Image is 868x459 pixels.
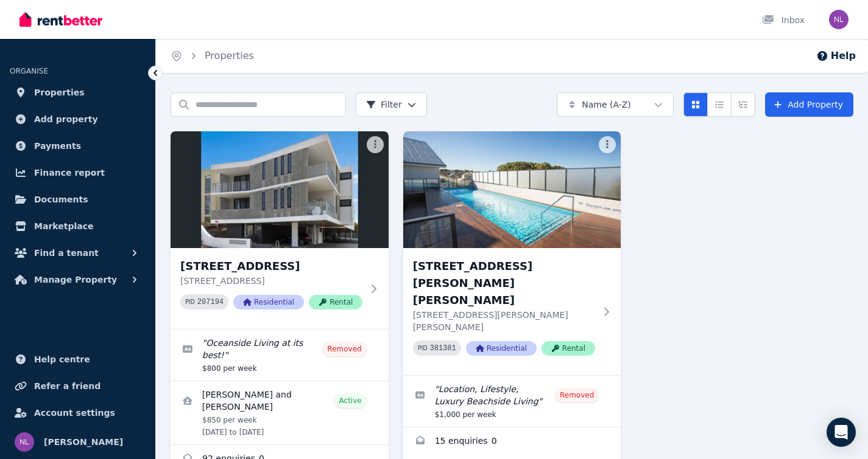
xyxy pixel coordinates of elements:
[171,131,389,329] a: 13/36 Pearl Parade, Scarborough[STREET_ADDRESS][STREET_ADDRESS]PID 207194ResidentialRental
[156,39,269,73] nav: Breadcrumb
[10,67,48,75] span: ORGANISE
[829,10,849,29] img: NICOLE LAMERS
[10,107,146,131] a: Add property
[10,347,146,371] a: Help centre
[683,92,755,117] div: View options
[10,134,146,158] a: Payments
[10,267,146,292] button: Manage Property
[413,309,595,333] p: [STREET_ADDRESS][PERSON_NAME][PERSON_NAME]
[180,275,362,287] p: [STREET_ADDRESS]
[762,14,805,26] div: Inbox
[34,219,93,233] span: Marketplace
[557,92,674,117] button: Name (A-Z)
[731,92,755,117] button: Expanded list view
[366,98,402,111] span: Filter
[309,295,362,309] span: Rental
[10,187,146,212] a: Documents
[418,345,428,351] small: PID
[542,341,595,356] span: Rental
[10,374,146,398] a: Refer a friend
[403,427,621,457] a: Enquiries for 14/46 Angove Dr, Hillarys
[403,131,621,248] img: 14/46 Angove Dr, Hillarys
[10,214,146,238] a: Marketplace
[34,165,105,180] span: Finance report
[19,10,102,29] img: RentBetter
[34,192,88,207] span: Documents
[34,85,85,100] span: Properties
[205,50,254,61] a: Properties
[44,435,123,449] span: [PERSON_NAME]
[171,131,389,248] img: 13/36 Pearl Parade, Scarborough
[34,352,90,367] span: Help centre
[367,136,384,153] button: More options
[10,80,146,105] a: Properties
[15,432,34,452] img: NICOLE LAMERS
[171,381,389,444] a: View details for Alexander Teo and Jennifer Rosenberg
[707,92,732,117] button: Compact list view
[197,298,224,306] code: 207194
[10,241,146,265] button: Find a tenant
[185,299,195,305] small: PID
[683,92,708,117] button: Card view
[827,418,856,447] div: Open Intercom Messenger
[34,112,98,126] span: Add property
[413,258,595,309] h3: [STREET_ADDRESS][PERSON_NAME][PERSON_NAME]
[171,330,389,381] a: Edit listing: Oceanside Living at its best!
[34,379,101,393] span: Refer a friend
[10,401,146,425] a: Account settings
[356,92,427,117] button: Filter
[582,98,631,111] span: Name (A-Z)
[10,160,146,185] a: Finance report
[34,272,117,287] span: Manage Property
[403,376,621,427] a: Edit listing: Location, Lifestyle, Luxury Beachside Living
[599,136,616,153] button: More options
[403,131,621,375] a: 14/46 Angove Dr, Hillarys[STREET_ADDRESS][PERSON_NAME][PERSON_NAME][STREET_ADDRESS][PERSON_NAME][...
[816,49,856,63] button: Help
[34,139,81,153] span: Payments
[34,246,99,260] span: Find a tenant
[466,341,537,356] span: Residential
[765,92,853,117] a: Add Property
[34,406,115,420] span: Account settings
[180,258,362,275] h3: [STREET_ADDRESS]
[233,295,304,309] span: Residential
[430,344,456,353] code: 381381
